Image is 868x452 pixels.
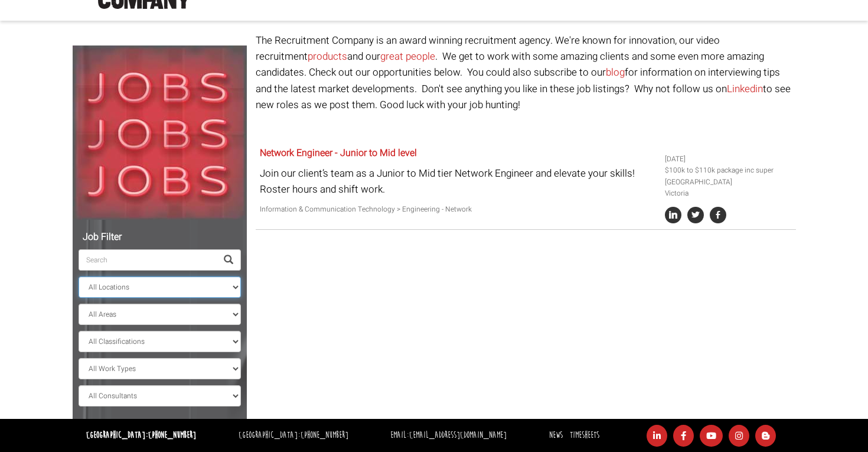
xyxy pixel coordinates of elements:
a: [PHONE_NUMBER] [301,430,348,441]
a: products [308,49,347,64]
a: Linkedin [727,82,763,96]
a: [PHONE_NUMBER] [148,430,196,441]
a: News [549,430,563,441]
li: [GEOGRAPHIC_DATA] Victoria [665,177,791,199]
a: Network Engineer - Junior to Mid level [260,146,417,160]
h5: Job Filter [79,232,241,243]
img: Jobs, Jobs, Jobs [73,45,247,220]
a: great people [380,49,435,64]
p: Join our client’s team as a Junior to Mid tier Network Engineer and elevate your skills! Roster h... [260,165,656,197]
a: blog [606,65,625,80]
p: The Recruitment Company is an award winning recruitment agency. We're known for innovation, our v... [256,32,796,113]
li: [GEOGRAPHIC_DATA]: [236,427,351,444]
input: Search [79,249,217,271]
li: Email: [387,427,510,444]
a: Timesheets [570,430,599,441]
li: $100k to $110k package inc super [665,165,791,176]
a: [EMAIL_ADDRESS][DOMAIN_NAME] [409,430,507,441]
strong: [GEOGRAPHIC_DATA]: [86,430,196,441]
p: Information & Communication Technology > Engineering - Network [260,204,656,215]
li: [DATE] [665,154,791,165]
